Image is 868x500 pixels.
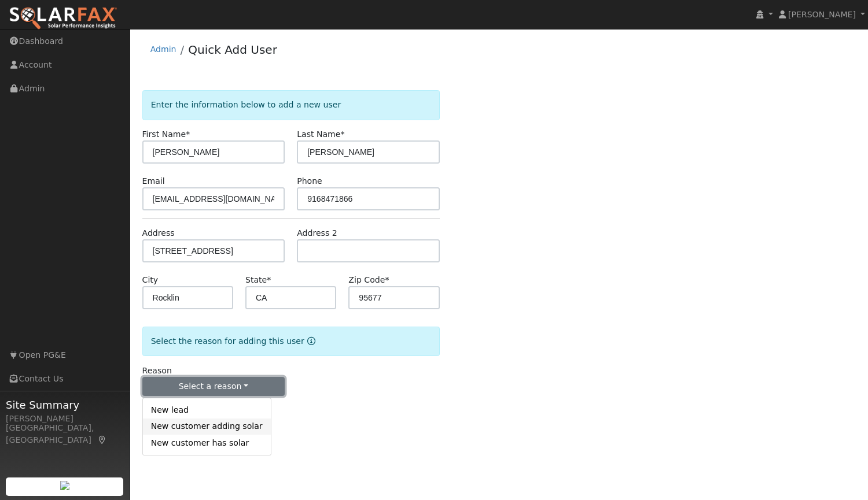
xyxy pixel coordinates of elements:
[245,274,271,286] label: State
[143,418,271,435] a: New customer adding solar
[341,129,345,139] span: Required
[142,90,440,120] div: Enter the information below to add a new user
[297,128,344,140] label: Last Name
[188,43,277,57] a: Quick Add User
[6,422,124,446] div: [GEOGRAPHIC_DATA], [GEOGRAPHIC_DATA]
[97,435,108,445] a: Map
[142,327,440,356] div: Select the reason for adding this user
[142,227,175,239] label: Address
[142,175,165,187] label: Email
[150,45,176,54] a: Admin
[267,275,271,284] span: Required
[143,435,271,451] a: New customer has solar
[9,6,117,31] img: SolarFax
[297,175,322,187] label: Phone
[304,336,315,346] a: Reason for new user
[348,274,389,286] label: Zip Code
[385,275,389,284] span: Required
[297,227,337,239] label: Address 2
[6,397,124,413] span: Site Summary
[143,402,271,418] a: New lead
[788,10,856,19] span: [PERSON_NAME]
[142,274,159,286] label: City
[142,365,172,377] label: Reason
[142,128,190,140] label: First Name
[60,481,69,490] img: retrieve
[6,413,124,425] div: [PERSON_NAME]
[142,377,285,397] button: Select a reason
[186,129,190,139] span: Required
